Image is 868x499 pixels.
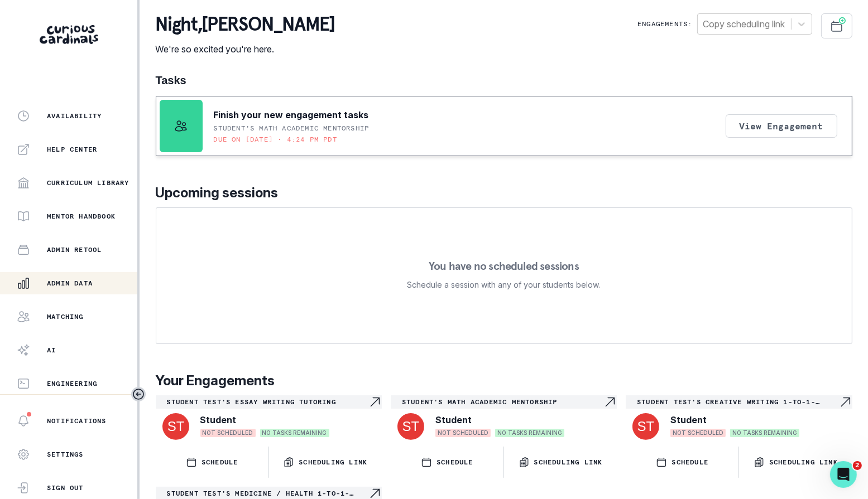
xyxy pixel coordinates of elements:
p: Student's Math Academic Mentorship [402,398,603,406]
p: Student's Math Academic Mentorship [214,124,370,133]
p: night , [PERSON_NAME] [156,13,335,36]
button: Toggle sidebar [131,387,146,401]
img: svg [162,413,189,440]
span: NO TASKS REMAINING [730,429,799,437]
p: Help Center [47,145,97,154]
p: Upcoming sessions [156,183,852,203]
p: Schedule a session with any of your students below. [407,278,601,292]
p: Student Test's Creative Writing 1-to-1-course [637,398,838,406]
button: SCHEDULE [391,447,503,478]
p: Student [435,413,472,427]
p: Scheduling Link [769,458,838,467]
p: SCHEDULE [672,458,708,467]
h1: Tasks [156,74,852,87]
p: Settings [47,450,84,459]
button: SCHEDULE [626,447,738,478]
p: Notifications [47,416,107,425]
span: 2 [853,461,862,470]
span: NOT SCHEDULED [200,429,256,437]
img: Curious Cardinals Logo [40,25,98,44]
button: Scheduling Link [504,447,617,478]
p: Admin Data [47,279,93,288]
p: Scheduling Link [534,458,603,467]
span: NO TASKS REMAINING [495,429,564,437]
p: Engagements: [637,20,692,28]
p: Engineering [47,379,97,388]
p: Sign Out [47,483,84,492]
p: Your Engagements [156,371,852,391]
button: Schedule Sessions [821,13,852,38]
p: Due on [DATE] • 4:24 PM PDT [214,135,337,144]
p: Curriculum Library [47,178,130,187]
svg: Navigate to engagement page [839,395,852,409]
p: Matching [47,312,84,321]
a: Student Test's Creative Writing 1-to-1-courseNavigate to engagement pageStudentNOT SCHEDULEDNO TA... [626,395,852,442]
div: Copy scheduling link [703,17,785,31]
span: NOT SCHEDULED [670,429,726,437]
p: Student [670,413,707,427]
img: svg [632,413,659,440]
span: NO TASKS REMAINING [260,429,329,437]
p: Student Test's Medicine / Health 1-to-1-course [167,489,368,498]
p: Student Test's Essay Writing tutoring [167,398,368,406]
button: View Engagement [726,114,837,138]
span: NOT SCHEDULED [435,429,491,437]
img: svg [397,413,424,440]
p: Scheduling Link [299,458,367,467]
p: Mentor Handbook [47,212,116,221]
button: Scheduling Link [739,447,852,478]
p: Finish your new engagement tasks [214,108,369,122]
button: SCHEDULE [156,447,268,478]
iframe: Intercom live chat [830,461,857,488]
a: Student Test's Essay Writing tutoringNavigate to engagement pageStudentNOT SCHEDULEDNO TASKS REMA... [156,395,382,442]
p: Availability [47,112,102,120]
svg: Navigate to engagement page [603,395,617,409]
p: SCHEDULE [202,458,238,467]
button: Scheduling Link [269,447,382,478]
p: Student [200,413,237,427]
p: You have no scheduled sessions [429,260,579,272]
svg: Navigate to engagement page [368,395,382,409]
p: AI [47,346,56,355]
p: Admin Retool [47,245,102,254]
p: We're so excited you're here. [156,42,335,56]
p: SCHEDULE [437,458,473,467]
a: Student's Math Academic MentorshipNavigate to engagement pageStudentNOT SCHEDULEDNO TASKS REMAINING [391,395,617,442]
